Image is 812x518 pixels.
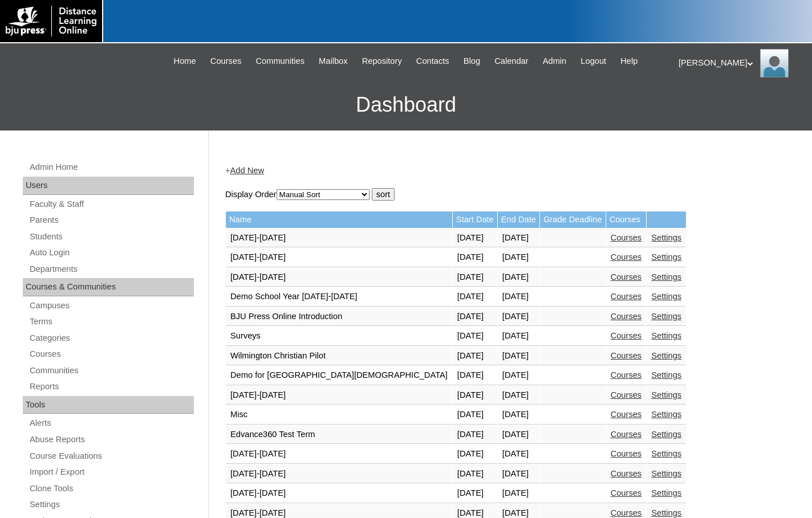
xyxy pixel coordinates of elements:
[226,425,452,444] td: Edvance360 Test Term
[543,55,567,68] span: Admin
[464,55,480,68] span: Blog
[411,55,455,68] a: Contacts
[168,55,202,68] a: Home
[230,166,264,175] a: Add New
[489,55,534,68] a: Calendar
[606,211,647,228] td: Courses
[416,55,449,68] span: Contacts
[611,410,642,419] a: Courses
[611,252,642,262] a: Courses
[29,364,194,378] a: Communities
[29,465,194,479] a: Import / Export
[498,268,539,287] td: [DATE]
[453,268,497,287] td: [DATE]
[29,246,194,260] a: Auto Login
[679,49,801,78] div: [PERSON_NAME]
[23,177,194,195] div: Users
[23,278,194,296] div: Courses & Communities
[29,213,194,227] a: Parents
[540,211,606,228] td: Grade Deadline
[453,366,497,385] td: [DATE]
[226,307,452,327] td: BJU Press Online Introduction
[651,430,681,439] a: Settings
[29,347,194,361] a: Courses
[362,55,402,68] span: Repository
[651,312,681,321] a: Settings
[651,469,681,478] a: Settings
[498,229,539,248] td: [DATE]
[23,396,194,414] div: Tools
[226,464,452,484] td: [DATE]-[DATE]
[760,49,789,78] img: Melanie Sevilla
[226,366,452,385] td: Demo for [GEOGRAPHIC_DATA][DEMOGRAPHIC_DATA]
[498,386,539,405] td: [DATE]
[226,327,452,346] td: Surveys
[453,229,497,248] td: [DATE]
[29,497,194,512] a: Settings
[494,55,528,68] span: Calendar
[226,484,452,503] td: [DATE]-[DATE]
[651,233,681,242] a: Settings
[651,331,681,340] a: Settings
[226,268,452,287] td: [DATE]-[DATE]
[615,55,643,68] a: Help
[319,55,348,68] span: Mailbox
[226,346,452,366] td: Wilmington Christian Pilot
[611,370,642,380] a: Courses
[580,55,606,68] span: Logout
[611,292,642,301] a: Courses
[651,390,681,399] a: Settings
[498,444,539,464] td: [DATE]
[226,287,452,307] td: Demo School Year [DATE]-[DATE]
[611,430,642,439] a: Courses
[611,331,642,340] a: Courses
[226,405,452,425] td: Misc
[453,464,497,484] td: [DATE]
[498,346,539,366] td: [DATE]
[174,55,196,68] span: Home
[611,488,642,497] a: Courses
[651,449,681,458] a: Settings
[498,327,539,346] td: [DATE]
[651,252,681,262] a: Settings
[651,370,681,380] a: Settings
[458,55,486,68] a: Blog
[611,312,642,321] a: Courses
[226,386,452,405] td: [DATE]-[DATE]
[29,380,194,394] a: Reports
[453,444,497,464] td: [DATE]
[651,272,681,282] a: Settings
[498,307,539,327] td: [DATE]
[498,366,539,385] td: [DATE]
[611,233,642,242] a: Courses
[498,425,539,444] td: [DATE]
[453,307,497,327] td: [DATE]
[29,416,194,430] a: Alerts
[453,484,497,503] td: [DATE]
[226,229,452,248] td: [DATE]-[DATE]
[356,55,408,68] a: Repository
[29,449,194,463] a: Course Evaluations
[29,482,194,496] a: Clone Tools
[498,211,539,228] td: End Date
[611,469,642,478] a: Courses
[29,230,194,244] a: Students
[498,484,539,503] td: [DATE]
[651,488,681,497] a: Settings
[250,55,310,68] a: Communities
[611,351,642,360] a: Courses
[651,508,681,517] a: Settings
[575,55,612,68] a: Logout
[453,346,497,366] td: [DATE]
[453,327,497,346] td: [DATE]
[225,165,790,177] div: +
[6,79,806,130] h3: Dashboard
[29,433,194,447] a: Abuse Reports
[453,287,497,307] td: [DATE]
[498,248,539,267] td: [DATE]
[29,262,194,276] a: Departments
[611,272,642,282] a: Courses
[225,188,790,201] form: Display Order
[453,386,497,405] td: [DATE]
[651,410,681,419] a: Settings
